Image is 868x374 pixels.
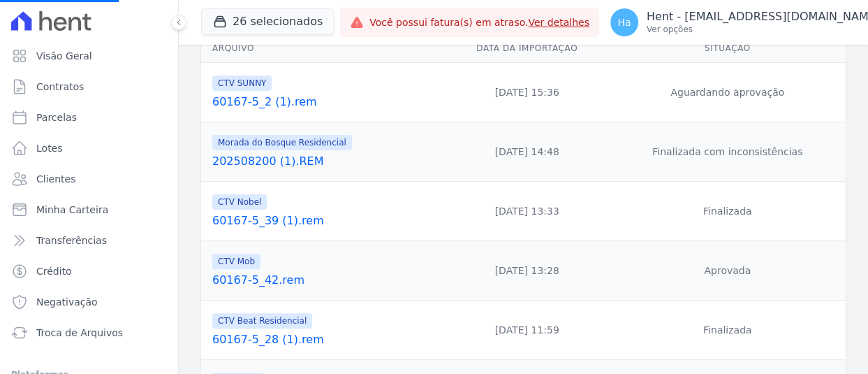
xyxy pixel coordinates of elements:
a: 60167-5_42.rem [212,272,439,289]
a: 202508200 (1).REM [212,153,439,170]
td: Aprovada [609,241,846,301]
td: [DATE] 15:36 [445,63,610,122]
td: [DATE] 13:33 [445,182,610,241]
a: Visão Geral [6,42,172,70]
a: Clientes [6,165,172,193]
td: Finalizada [609,301,846,360]
a: Contratos [6,73,172,101]
a: Troca de Arquivos [6,319,172,347]
a: 60167-5_28 (1).rem [212,331,439,348]
span: Crédito [36,264,72,278]
span: Você possui fatura(s) em atraso. [369,15,589,30]
span: Contratos [36,80,84,94]
td: Finalizada com inconsistências [609,122,846,182]
span: CTV SUNNY [212,75,272,91]
span: Parcelas [36,110,77,124]
a: Lotes [6,134,172,162]
span: Ha [617,17,631,27]
th: Situação [609,34,846,63]
a: Minha Carteira [6,196,172,224]
span: Transferências [36,233,107,247]
a: Ver detalhes [528,17,589,28]
span: Lotes [36,141,63,155]
span: Clientes [36,172,75,186]
span: Minha Carteira [36,203,108,217]
button: 26 selecionados [201,8,334,35]
span: Visão Geral [36,49,92,63]
td: Finalizada [609,182,846,241]
a: 60167-5_39 (1).rem [212,213,439,229]
span: Troca de Arquivos [36,326,123,340]
span: Negativação [36,295,98,309]
a: Transferências [6,226,172,254]
th: Data da Importação [445,34,610,63]
a: Crédito [6,257,172,285]
a: 60167-5_2 (1).rem [212,94,439,110]
span: CTV Beat Residencial [212,313,312,329]
a: Negativação [6,288,172,316]
td: [DATE] 11:59 [445,301,610,360]
span: CTV Mob [212,254,260,269]
th: Arquivo [201,34,445,63]
a: Parcelas [6,103,172,131]
td: [DATE] 13:28 [445,241,610,301]
span: Morada do Bosque Residencial [212,135,352,150]
span: CTV Nobel [212,194,267,210]
td: Aguardando aprovação [609,63,846,122]
td: [DATE] 14:48 [445,122,610,182]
